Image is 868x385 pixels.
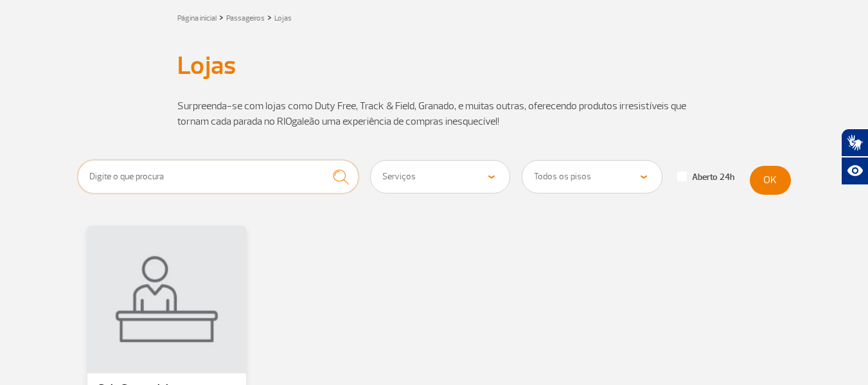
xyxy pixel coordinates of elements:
label: Aberto 24h [677,172,734,183]
div: Plugin de acessibilidade da Hand Talk. [841,129,868,185]
a: > [267,10,272,24]
button: Abrir recursos assistivos. [841,157,868,185]
button: OK [750,166,791,195]
a: Página inicial [177,13,217,23]
input: Digite o que procura [78,160,359,193]
a: > [219,10,224,24]
a: Lojas [274,13,292,23]
a: Passageiros [226,13,265,23]
p: Surpreenda-se com lojas como Duty Free, Track & Field, Granado, e muitas outras, oferecendo produ... [177,98,691,129]
button: Abrir tradutor de língua de sinais. [841,129,868,157]
h1: Lojas [177,55,691,76]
